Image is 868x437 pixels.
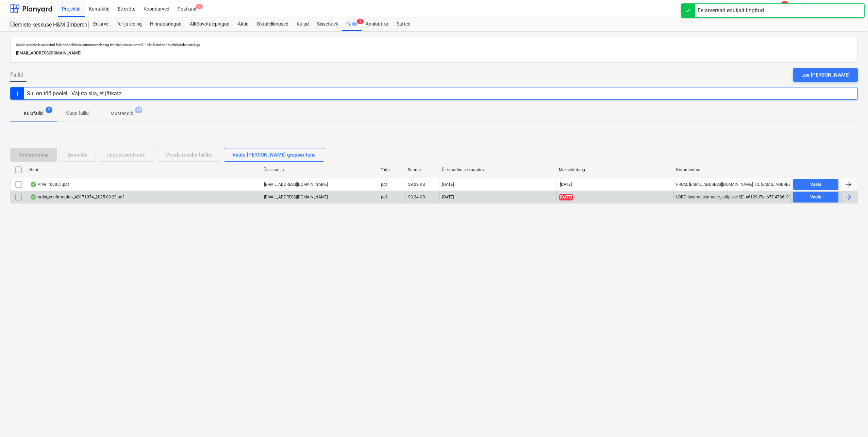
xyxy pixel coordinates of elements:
[342,17,362,31] div: Failid
[224,148,324,162] button: Vaata [PERSON_NAME] grupeerituna
[264,194,328,200] p: [EMAIL_ADDRESS][DOMAIN_NAME]
[264,182,328,188] p: [EMAIL_ADDRESS][DOMAIN_NAME]
[10,71,23,79] span: Failid
[253,17,293,31] a: Ostutellimused
[27,90,122,97] div: Sul on töö pooleli. Vajuta siia, et jätkata
[793,179,838,190] button: Vaata
[442,167,553,172] div: Üleslaadimise kuupäev
[30,194,37,200] div: Andmed failist loetud
[29,167,258,172] div: Nimi
[793,68,858,82] button: Lae [PERSON_NAME]
[10,21,81,29] div: Ülemiste keskuse H&M ümberehitustööd [HMÜLEMISTE]
[232,150,316,159] div: Vaata [PERSON_NAME] grupeerituna
[559,167,670,172] div: Maksetähtaeg
[559,194,573,200] span: [DATE]
[135,107,143,113] span: 13
[442,195,454,199] div: [DATE]
[357,19,364,24] span: 2
[46,107,52,113] span: 2
[442,182,454,187] div: [DATE]
[559,182,572,188] span: [DATE]
[313,17,342,31] a: Sissetulek
[16,43,852,47] p: Sellele aadressile saadetud failid töödeldakse automaatselt ning tehakse viirusekontroll. Failid ...
[408,195,425,199] div: 93.34 KB
[698,6,764,15] div: Eelarveread edukalt lingitud
[810,193,821,201] div: Vaata
[810,181,821,189] div: Vaata
[65,110,89,117] p: Muud failid
[264,167,375,172] div: Üleslaadija
[381,167,402,172] div: Tüüp
[793,192,838,203] button: Vaata
[393,17,415,31] a: Sätted
[801,70,850,79] div: Lae [PERSON_NAME]
[111,110,133,117] p: Mustandid
[30,182,69,187] div: Arve_100051.pdf
[362,17,393,31] a: Analüütika
[30,194,124,200] div: order_confirmation_AB171074_2025-09-29.pdf
[408,167,436,172] div: Suurus
[342,17,362,31] a: Failid2
[676,167,788,172] div: Kommentaar
[30,182,37,187] div: Andmed failist loetud
[234,17,253,31] a: Aktid
[186,17,234,31] a: Alltöövõtulepingud
[24,110,44,117] p: Kulufailid
[293,17,313,31] a: Kulud
[381,195,387,199] div: pdf
[113,17,146,31] a: Tellija leping
[89,17,113,31] a: Eelarve
[381,182,387,187] div: pdf
[146,17,186,31] a: Hinnapäringud
[196,4,203,9] span: 8
[408,182,425,187] div: 29.22 KB
[16,50,852,57] p: [EMAIL_ADDRESS][DOMAIN_NAME]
